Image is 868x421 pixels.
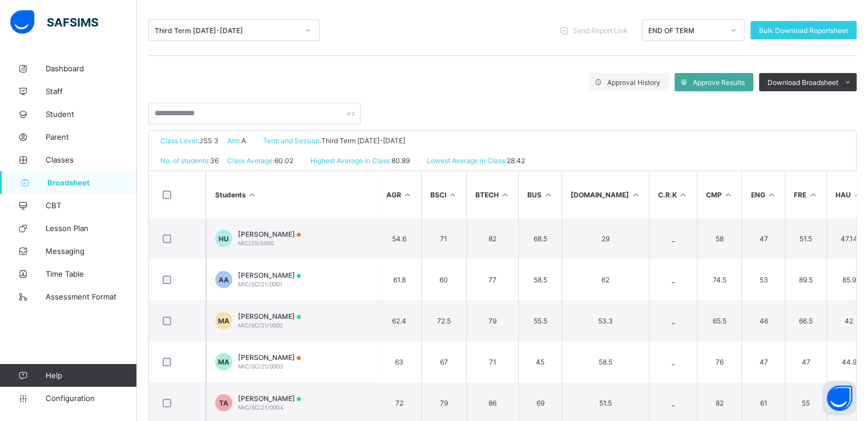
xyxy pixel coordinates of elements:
[219,276,229,284] span: AA
[697,341,742,382] td: 76
[218,358,229,366] span: MA
[238,281,282,288] span: MIC/SC/21/0001
[421,218,466,259] td: 71
[448,191,458,199] i: Sort in Ascending Order
[785,300,826,341] td: 66.5
[741,300,785,341] td: 46
[785,171,826,218] th: FRE
[679,191,688,199] i: Sort in Ascending Order
[562,300,649,341] td: 53.3
[697,171,742,218] th: CMP
[466,300,519,341] td: 79
[241,136,246,145] span: A
[421,341,466,382] td: 67
[562,259,649,300] td: 62
[649,341,697,382] td: _
[573,26,628,35] span: Send Report Link
[238,312,301,321] span: [PERSON_NAME]
[238,394,301,403] span: [PERSON_NAME]
[274,156,293,165] span: 60.02
[46,246,137,256] span: Messaging
[421,171,466,218] th: BSCI
[421,259,466,300] td: 60
[219,399,228,407] span: TA
[238,240,274,246] span: MIC/25/5000
[518,171,562,218] th: BUS
[808,191,818,199] i: Sort in Ascending Order
[238,363,283,370] span: MIC/SC/21/0003
[227,136,241,145] span: Arm:
[160,136,199,145] span: Class Level:
[724,191,733,199] i: Sort in Ascending Order
[697,218,742,259] td: 58
[518,341,562,382] td: 45
[768,78,838,87] span: Download Broadsheet
[607,78,660,87] span: Approval History
[46,224,137,233] span: Lesson Plan
[785,341,826,382] td: 47
[219,234,229,243] span: HU
[562,341,649,382] td: 58.5
[377,341,421,382] td: 63
[46,110,137,119] span: Student
[263,136,321,145] span: Term and Session:
[310,156,391,165] span: Highest Average in Class:
[46,292,137,301] span: Assessment Format
[466,171,519,218] th: BTECH
[377,259,421,300] td: 61.8
[766,191,776,199] i: Sort in Ascending Order
[238,404,284,411] span: MIC/SC/21/0004
[218,317,229,325] span: MA
[377,171,421,218] th: AGR
[421,300,466,341] td: 72.5
[649,259,697,300] td: _
[649,171,697,218] th: C.R.K
[697,300,742,341] td: 65.5
[238,271,301,280] span: [PERSON_NAME]
[631,191,640,199] i: Sort in Ascending Order
[46,132,137,141] span: Parent
[785,218,826,259] td: 51.5
[649,218,697,259] td: _
[500,191,510,199] i: Sort in Ascending Order
[649,300,697,341] td: _
[853,191,862,199] i: Sort in Ascending Order
[391,156,410,165] span: 80.89
[238,230,301,238] span: [PERSON_NAME]
[248,191,257,199] i: Sort Ascending
[46,201,137,210] span: CBT
[155,26,298,35] div: Third Term [DATE]-[DATE]
[160,156,210,165] span: No. of students:
[822,381,857,415] button: Open asap
[507,156,525,165] span: 28.42
[697,259,742,300] td: 74.5
[693,78,745,87] span: Approve Results
[741,171,785,218] th: ENG
[46,87,137,96] span: Staff
[46,371,136,380] span: Help
[466,259,519,300] td: 77
[648,26,724,35] div: END OF TERM
[403,191,413,199] i: Sort in Ascending Order
[206,171,377,218] th: Students
[562,218,649,259] td: 29
[518,259,562,300] td: 58.5
[741,341,785,382] td: 47
[741,259,785,300] td: 53
[210,156,219,165] span: 36
[10,10,98,34] img: safsims
[199,136,219,145] span: JSS 3
[46,269,137,278] span: Time Table
[466,341,519,382] td: 71
[46,155,137,164] span: Classes
[238,353,301,362] span: [PERSON_NAME]
[543,191,553,199] i: Sort in Ascending Order
[47,178,137,187] span: Broadsheet
[562,171,649,218] th: [DOMAIN_NAME]
[427,156,507,165] span: Lowest Average in Class:
[321,136,405,145] span: Third Term [DATE]-[DATE]
[518,218,562,259] td: 68.5
[741,218,785,259] td: 47
[227,156,274,165] span: Class Average:
[377,218,421,259] td: 54.6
